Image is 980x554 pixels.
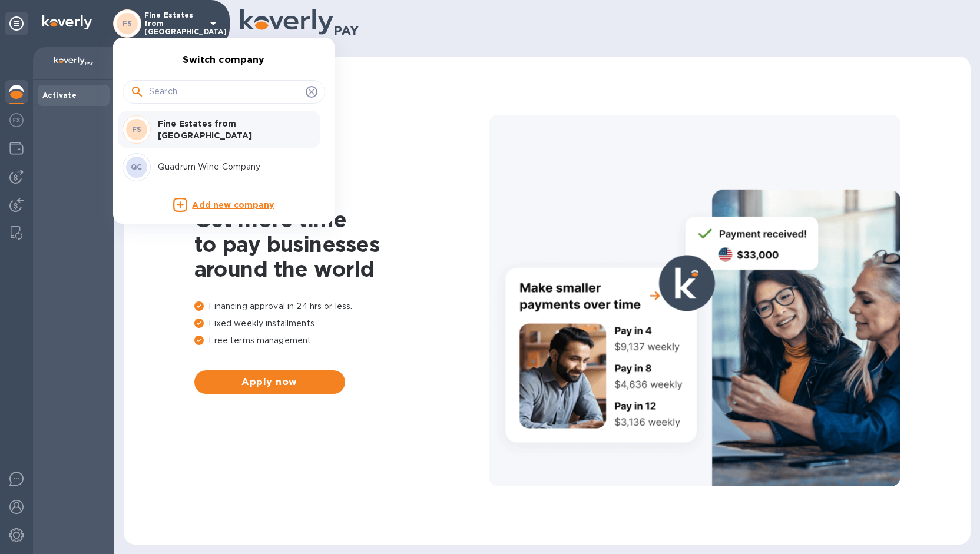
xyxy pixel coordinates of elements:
b: FS [132,125,142,134]
input: Search [149,83,301,101]
p: Quadrum Wine Company [158,161,306,173]
p: Fine Estates from [GEOGRAPHIC_DATA] [158,118,306,141]
p: Add new company [192,199,274,212]
b: QC [131,162,143,171]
